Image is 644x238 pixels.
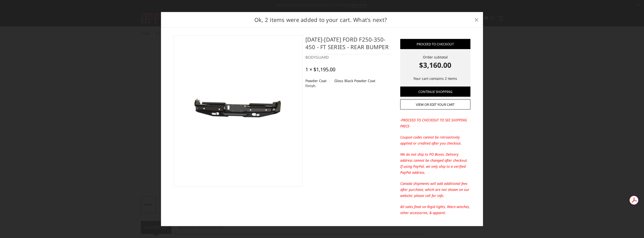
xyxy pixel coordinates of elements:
[400,134,470,146] p: Coupon codes cannot be retroactively applied or credited after you checkout.
[400,39,470,49] a: Proceed to checkout
[400,204,470,216] p: All sales final on Rigid lights, Warn winches, other accessories, & apparel.
[305,54,392,60] div: BODYGUARD
[305,36,392,54] h4: [DATE]-[DATE] Ford F250-350-450 - FT Series - Rear Bumper
[169,15,472,24] h2: Ok, 2 items were added to your cart. What's next?
[177,82,300,140] img: 2023-2026 Ford F250-350-450 - FT Series - Rear Bumper
[474,14,479,25] span: ×
[400,60,470,70] strong: $3,160.00
[305,66,335,72] div: 1 × $1,195.00
[472,16,480,24] a: Close
[400,117,470,129] p: -PROCEED TO CHECKOUT TO SEE SHIPPING PRICE-
[305,76,331,90] dt: Powder Coat Finish
[400,181,470,199] p: Canada shipments will add additional fees after purchase, which are not shown on our website; ple...
[334,76,375,85] dd: Gloss Black Powder Coat
[400,54,470,70] div: Order subtotal
[400,99,470,110] a: View or edit your cart
[400,151,470,176] p: We do not ship to PO Boxes. Delivery address cannot be changed after checkout. If using PayPal, w...
[619,214,644,238] iframe: Chat Widget
[400,76,470,82] p: Your cart contains 2 items
[400,87,470,97] a: Continue Shopping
